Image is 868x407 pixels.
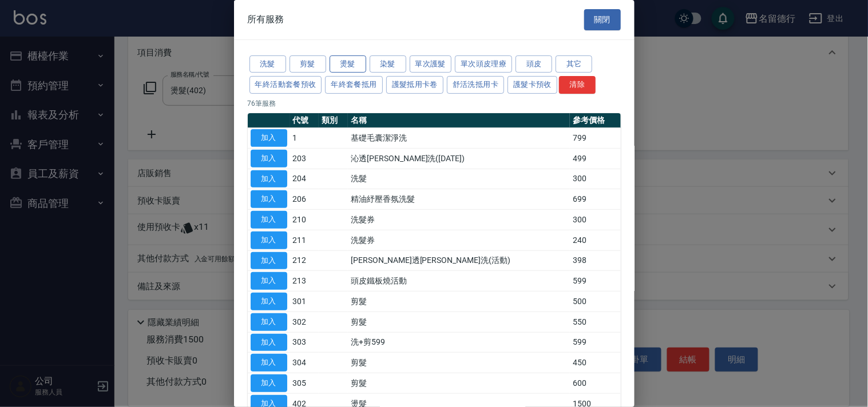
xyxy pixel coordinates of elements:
[290,250,319,271] td: 212
[290,128,319,149] td: 1
[570,189,620,210] td: 699
[290,148,319,169] td: 203
[290,373,319,394] td: 305
[251,272,287,290] button: 加入
[584,9,621,30] button: 關閉
[570,250,620,271] td: 398
[348,113,570,128] th: 名稱
[556,55,592,73] button: 其它
[348,148,570,169] td: 沁透[PERSON_NAME]洗([DATE])
[516,55,552,73] button: 頭皮
[248,98,621,109] p: 76 筆服務
[251,252,287,270] button: 加入
[290,210,319,230] td: 210
[290,312,319,332] td: 302
[570,353,620,373] td: 450
[570,312,620,332] td: 550
[348,250,570,271] td: [PERSON_NAME]透[PERSON_NAME]洗(活動)
[290,230,319,250] td: 211
[348,169,570,189] td: 洗髮
[248,14,284,25] span: 所有服務
[348,373,570,394] td: 剪髮
[348,128,570,149] td: 基礎毛囊潔淨洗
[290,189,319,210] td: 206
[290,271,319,292] td: 213
[290,169,319,189] td: 204
[251,150,287,167] button: 加入
[249,55,286,73] button: 洗髮
[508,76,557,94] button: 護髮卡預收
[447,76,504,94] button: 舒活洗抵用卡
[251,232,287,249] button: 加入
[251,129,287,147] button: 加入
[290,292,319,312] td: 301
[370,55,406,73] button: 染髮
[348,271,570,292] td: 頭皮鐵板燒活動
[251,354,287,372] button: 加入
[570,292,620,312] td: 500
[559,76,596,94] button: 清除
[348,210,570,230] td: 洗髮券
[348,230,570,250] td: 洗髮券
[290,55,326,73] button: 剪髮
[386,76,443,94] button: 護髮抵用卡卷
[290,353,319,373] td: 304
[570,169,620,189] td: 300
[348,353,570,373] td: 剪髮
[251,313,287,331] button: 加入
[249,76,322,94] button: 年終活動套餐預收
[348,332,570,353] td: 洗+剪599
[251,334,287,352] button: 加入
[251,374,287,392] button: 加入
[330,55,366,73] button: 燙髮
[570,271,620,292] td: 599
[570,113,620,128] th: 參考價格
[570,210,620,230] td: 300
[319,113,348,128] th: 類別
[410,55,452,73] button: 單次護髮
[348,292,570,312] td: 剪髮
[570,128,620,149] td: 799
[251,293,287,310] button: 加入
[348,312,570,332] td: 剪髮
[290,332,319,353] td: 303
[251,170,287,188] button: 加入
[325,76,382,94] button: 年終套餐抵用
[570,148,620,169] td: 499
[570,332,620,353] td: 599
[455,55,512,73] button: 單次頭皮理療
[290,113,319,128] th: 代號
[251,211,287,229] button: 加入
[570,373,620,394] td: 600
[251,190,287,208] button: 加入
[570,230,620,250] td: 240
[348,189,570,210] td: 精油紓壓香氛洗髮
